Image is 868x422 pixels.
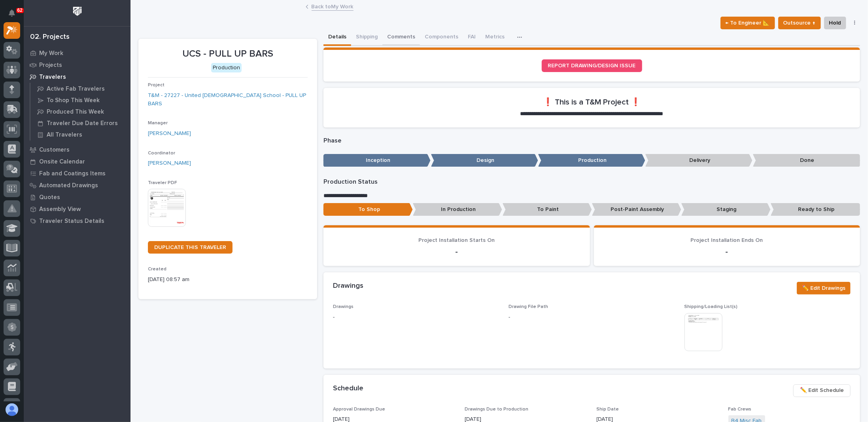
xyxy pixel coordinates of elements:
[47,86,105,93] p: Active Fab Travelers
[24,191,130,203] a: Quotes
[39,158,85,165] p: Onsite Calendar
[728,407,752,412] span: Fab Crews
[17,8,23,13] p: 62
[797,282,851,295] button: ✏️ Edit Drawings
[333,313,499,321] p: -
[148,151,175,156] span: Coordinator
[148,181,177,185] span: Traveler PDF
[800,386,844,395] span: ✏️ Edit Schedule
[24,167,130,179] a: Fab and Coatings Items
[829,18,841,28] span: Hold
[39,62,62,69] p: Projects
[824,17,846,29] button: Hold
[465,407,528,412] span: Drawings Due to Production
[333,247,580,257] p: -
[538,154,645,167] p: Production
[4,5,20,21] button: Notifications
[148,91,308,108] a: T&M - 27227 - United [DEMOGRAPHIC_DATA] School - PULL UP BARS
[323,154,431,167] p: Inception
[509,313,510,321] p: -
[333,407,385,412] span: Approval Drawings Due
[39,170,106,177] p: Fab and Coatings Items
[24,156,130,167] a: Onsite Calendar
[24,179,130,191] a: Automated Drawings
[351,29,382,46] button: Shipping
[24,215,130,227] a: Traveler Status Details
[148,129,191,138] a: [PERSON_NAME]
[726,18,770,28] span: ← To Engineer 📐
[691,238,763,243] span: Project Installation Ends On
[24,59,130,71] a: Projects
[548,63,636,68] span: REPORT DRAWING/DESIGN ISSUE
[148,121,168,125] span: Manager
[24,144,130,156] a: Customers
[47,131,82,139] p: All Travelers
[503,203,592,216] p: To Paint
[30,33,70,42] div: 02. Projects
[382,29,420,46] button: Comments
[597,407,619,412] span: Ship Date
[685,304,738,309] span: Shipping/Loading List(s)
[148,159,191,167] a: [PERSON_NAME]
[413,203,502,216] p: In Production
[480,29,509,46] button: Metrics
[24,203,130,215] a: Assembly View
[30,83,130,94] a: Active Fab Travelers
[47,108,104,116] p: Produced This Week
[420,29,463,46] button: Components
[771,203,860,216] p: Ready to Ship
[148,267,166,272] span: Created
[431,154,538,167] p: Design
[47,97,100,104] p: To Shop This Week
[802,283,845,293] span: ✏️ Edit Drawings
[211,63,242,73] div: Production
[39,74,66,81] p: Travelers
[333,304,354,309] span: Drawings
[30,118,130,129] a: Traveler Due Date Errors
[148,276,308,284] p: [DATE] 08:57 am
[39,146,70,154] p: Customers
[778,17,821,29] button: Outsource ↑
[333,282,363,291] h2: Drawings
[509,304,548,309] span: Drawing File Path
[39,50,63,57] p: My Work
[323,203,413,216] p: To Shop
[148,241,233,254] a: DUPLICATE THIS TRAVELER
[463,29,480,46] button: FAI
[148,48,308,60] p: UCS - PULL UP BARS
[323,137,860,144] p: Phase
[543,97,641,107] h2: ❗ This is a T&M Project ❗
[323,178,860,186] p: Production Status
[30,95,130,106] a: To Shop This Week
[323,29,351,46] button: Details
[39,218,104,225] p: Traveler Status Details
[70,4,85,19] img: Workspace Logo
[154,245,226,250] span: DUPLICATE THIS TRAVELER
[30,129,130,140] a: All Travelers
[24,47,130,59] a: My Work
[24,71,130,83] a: Travelers
[312,2,354,11] a: Back toMy Work
[753,154,860,167] p: Done
[592,203,681,216] p: Post-Paint Assembly
[333,384,363,393] h2: Schedule
[39,206,81,213] p: Assembly View
[10,10,20,22] div: Notifications62
[603,247,851,257] p: -
[39,182,98,189] p: Automated Drawings
[793,384,851,397] button: ✏️ Edit Schedule
[47,120,118,127] p: Traveler Due Date Errors
[4,401,20,418] button: users-avatar
[783,18,816,28] span: Outsource ↑
[542,59,642,72] a: REPORT DRAWING/DESIGN ISSUE
[39,194,60,201] p: Quotes
[418,238,495,243] span: Project Installation Starts On
[645,154,753,167] p: Delivery
[148,83,165,87] span: Project
[681,203,771,216] p: Staging
[720,17,775,29] button: ← To Engineer 📐
[30,106,130,117] a: Produced This Week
